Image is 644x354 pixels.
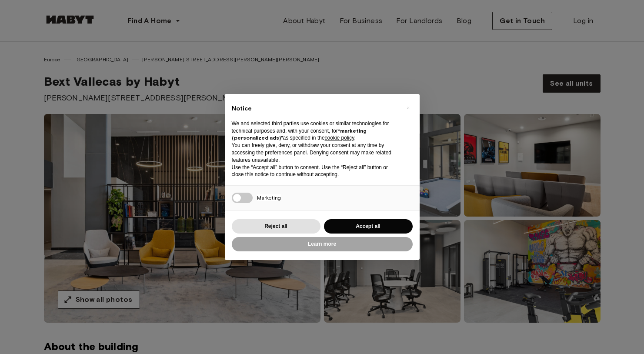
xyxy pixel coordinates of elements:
[232,142,399,164] p: You can freely give, deny, or withdraw your consent at any time by accessing the preferences pane...
[232,127,367,141] strong: “marketing (personalized ads)”
[407,103,410,113] span: ×
[232,120,399,142] p: We and selected third parties use cookies or similar technologies for technical purposes and, wit...
[232,164,399,179] p: Use the “Accept all” button to consent. Use the “Reject all” button or close this notice to conti...
[401,101,415,115] button: Close this notice
[232,104,399,113] h2: Notice
[232,237,413,251] button: Learn more
[324,219,413,234] button: Accept all
[232,219,320,234] button: Reject all
[325,135,354,141] a: cookie policy
[257,194,281,201] span: Marketing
